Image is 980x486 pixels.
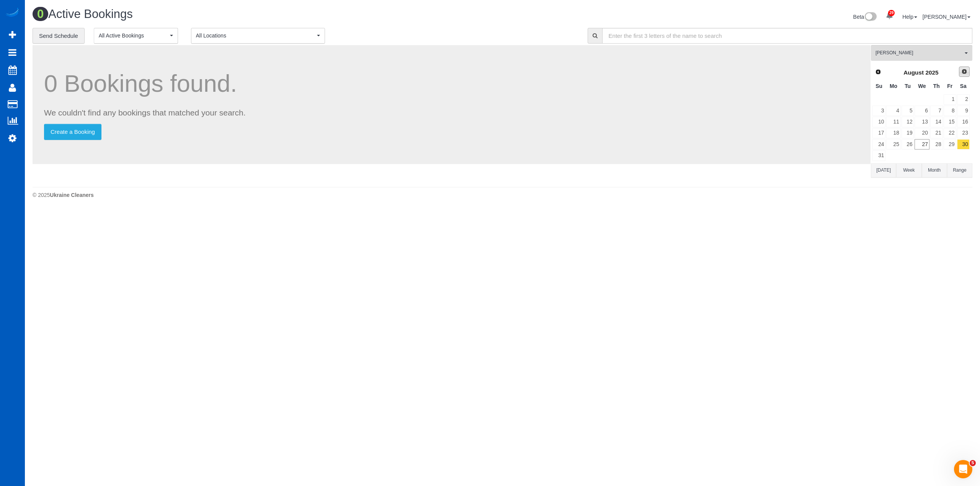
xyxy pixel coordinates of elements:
[915,117,929,127] a: 13
[33,28,85,44] a: Send Schedule
[853,14,877,20] a: Beta
[50,192,93,198] strong: Ukraine Cleaners
[957,117,970,127] a: 16
[944,106,956,116] a: 8
[886,106,900,116] a: 4
[915,139,929,150] a: 27
[5,8,20,18] img: Automaid Logo
[944,117,956,127] a: 15
[872,106,885,116] a: 3
[957,106,970,116] a: 9
[902,128,914,138] a: 19
[33,7,48,21] span: 0
[915,106,929,116] a: 6
[602,28,972,44] input: Enter the first 3 letters of the name to search
[957,128,970,138] a: 23
[873,67,884,78] a: Prev
[886,139,900,150] a: 25
[872,150,885,161] a: 31
[872,128,885,138] a: 17
[875,50,963,56] span: [PERSON_NAME]
[905,83,911,89] span: Tuesday
[902,139,914,150] a: 26
[930,117,943,127] a: 14
[191,28,325,44] button: All Locations
[925,69,938,76] span: 2025
[918,83,926,89] span: Wednesday
[872,117,885,127] a: 10
[947,83,952,89] span: Friday
[957,94,970,105] a: 2
[930,106,943,116] a: 7
[903,69,924,76] span: August
[923,14,970,20] a: [PERSON_NAME]
[957,139,970,150] a: 30
[871,45,972,57] ol: All Teams
[871,163,896,177] button: [DATE]
[961,68,967,75] span: Next
[888,10,895,16] span: 29
[915,128,929,138] a: 20
[922,163,947,177] button: Month
[44,107,859,118] p: We couldn't find any bookings that matched your search.
[933,83,940,89] span: Thursday
[970,460,976,466] span: 5
[872,139,885,150] a: 24
[99,32,168,39] span: All Active Bookings
[864,12,877,22] img: New interface
[960,83,967,89] span: Saturday
[33,8,497,21] h1: Active Bookings
[947,163,972,177] button: Range
[959,67,970,77] a: Next
[875,83,882,89] span: Sunday
[902,14,917,20] a: Help
[94,28,178,44] button: All Active Bookings
[871,45,972,61] button: [PERSON_NAME]
[930,128,943,138] a: 21
[890,83,897,89] span: Monday
[896,163,921,177] button: Week
[902,117,914,127] a: 12
[196,32,315,39] span: All Locations
[954,460,972,478] iframe: Intercom live chat
[944,94,956,105] a: 1
[882,8,897,24] a: 29
[875,69,881,75] span: Prev
[944,128,956,138] a: 22
[44,70,859,97] h1: 0 Bookings found.
[944,139,956,150] a: 29
[902,106,914,116] a: 5
[886,128,900,138] a: 18
[930,139,943,150] a: 28
[33,191,972,199] div: © 2025
[886,117,900,127] a: 11
[44,124,101,140] a: Create a Booking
